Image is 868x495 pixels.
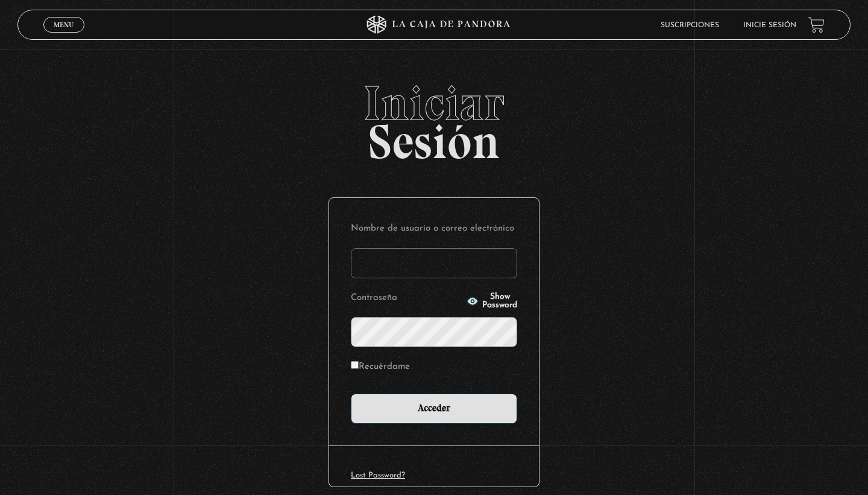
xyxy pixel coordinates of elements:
[351,361,359,369] input: Recuérdame
[467,293,517,310] button: Show Password
[50,31,78,40] span: Cerrar
[351,358,410,377] label: Recuérdame
[661,22,719,29] a: Suscripciones
[351,289,463,308] label: Contraseña
[743,22,796,29] a: Inicie sesión
[482,293,517,310] span: Show Password
[54,21,74,28] span: Menu
[17,79,851,156] h2: Sesión
[351,220,517,238] label: Nombre de usuario o correo electrónico
[17,79,851,127] span: Iniciar
[351,471,405,479] a: Lost Password?
[351,394,517,424] input: Acceder
[808,17,825,33] a: View your shopping cart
